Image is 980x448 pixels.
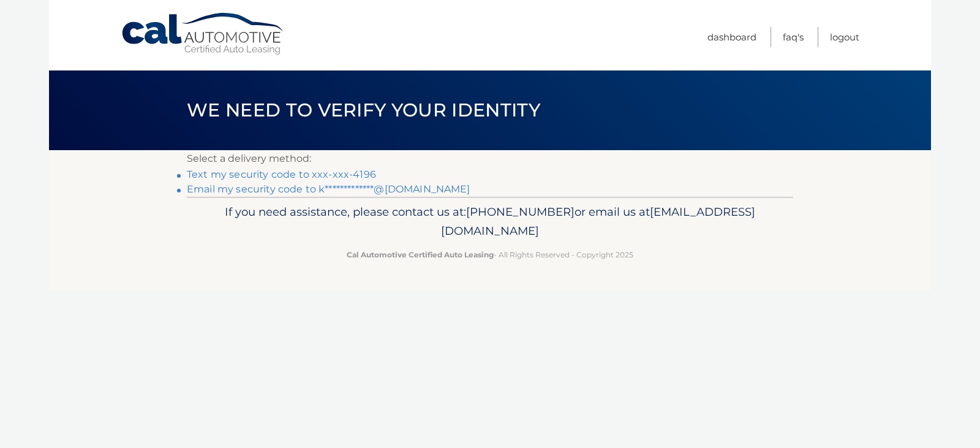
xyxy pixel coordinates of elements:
[347,250,494,259] strong: Cal Automotive Certified Auto Leasing
[187,99,540,121] span: We need to verify your identity
[195,248,785,261] p: - All Rights Reserved - Copyright 2025
[707,27,756,47] a: Dashboard
[830,27,859,47] a: Logout
[783,27,804,47] a: FAQ's
[195,202,785,241] p: If you need assistance, please contact us at: or email us at
[121,12,286,56] a: Cal Automotive
[466,205,575,219] span: [PHONE_NUMBER]
[187,169,376,180] a: Text my security code to xxx-xxx-4196
[187,150,793,167] p: Select a delivery method:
